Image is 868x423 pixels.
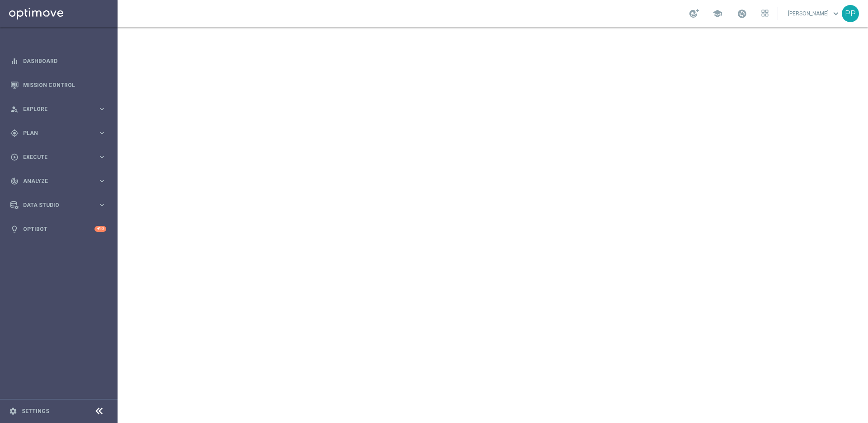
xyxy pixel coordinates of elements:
[98,105,106,113] i: keyboard_arrow_right
[23,130,98,136] span: Plan
[10,153,98,161] div: Execute
[10,178,107,185] button: track_changes Analyze keyboard_arrow_right
[10,177,19,185] i: track_changes
[10,225,19,233] i: lightbulb
[10,82,107,89] button: Mission Control
[23,49,106,73] a: Dashboard
[23,217,94,241] a: Optibot
[10,105,19,113] i: person_search
[787,7,842,20] a: [PERSON_NAME]keyboard_arrow_down
[10,105,98,113] div: Explore
[842,5,859,22] div: PP
[98,201,106,209] i: keyboard_arrow_right
[10,177,98,185] div: Analyze
[23,106,98,112] span: Explore
[831,9,841,19] span: keyboard_arrow_down
[10,130,107,137] button: gps_fixed Plan keyboard_arrow_right
[98,177,106,185] i: keyboard_arrow_right
[98,129,106,137] i: keyboard_arrow_right
[10,201,98,209] div: Data Studio
[10,57,19,65] i: equalizer
[23,202,98,208] span: Data Studio
[10,202,107,209] button: Data Studio keyboard_arrow_right
[9,407,17,415] i: settings
[10,129,19,137] i: gps_fixed
[23,178,98,184] span: Analyze
[22,409,49,414] a: Settings
[94,226,106,232] div: +10
[98,153,106,161] i: keyboard_arrow_right
[10,73,106,97] div: Mission Control
[10,58,107,65] button: equalizer Dashboard
[10,153,19,161] i: play_circle_outline
[10,154,107,161] button: play_circle_outline Execute keyboard_arrow_right
[10,49,106,73] div: Dashboard
[10,106,107,113] button: person_search Explore keyboard_arrow_right
[10,217,106,241] div: Optibot
[712,9,722,19] span: school
[23,154,98,160] span: Execute
[10,129,98,137] div: Plan
[10,226,107,233] button: lightbulb Optibot +10
[23,73,106,97] a: Mission Control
